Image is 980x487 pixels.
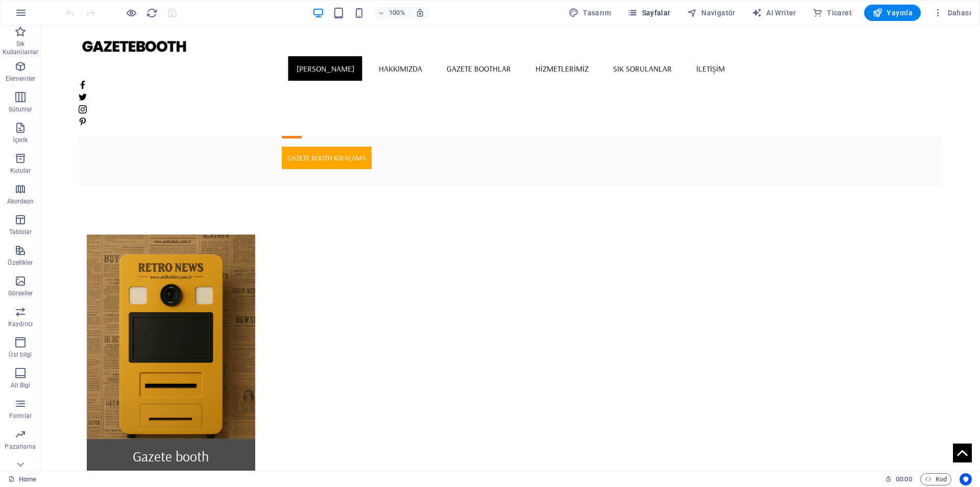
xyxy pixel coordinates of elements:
p: Tablolar [9,228,32,236]
p: İçerik [13,136,28,144]
span: : [903,475,904,483]
span: Sayfalar [627,8,671,18]
p: Sütunlar [9,105,33,113]
i: Sayfayı yeniden yükleyin [146,7,158,19]
span: 00 00 [896,473,912,485]
button: Usercentrics [960,473,972,485]
span: Yayınla [872,8,913,18]
p: Formlar [9,412,32,420]
button: Ön izleme modundan çıkıp düzenlemeye devam etmek için buraya tıklayın [125,7,137,19]
span: Kod [925,473,947,485]
button: reload [145,7,158,19]
button: Dahası [929,5,975,21]
button: Tasarım [565,5,615,21]
p: Kaydırıcı [8,320,33,328]
button: Ticaret [808,5,856,21]
span: Navigatör [687,8,736,18]
h6: 100% [389,7,405,19]
button: Yayınla [864,5,921,21]
p: Alt Bigi [11,381,31,389]
p: Özellikler [8,259,33,267]
button: AI Writer [748,5,800,21]
p: Pazarlama [5,443,36,451]
p: Görseller [8,289,33,297]
button: Navigatör [683,5,740,21]
span: Dahası [933,8,971,18]
p: Akordeon [7,197,34,205]
h6: Oturum süresi [885,473,912,485]
a: Seçimi iptal etmek için tıkla. Sayfaları açmak için çift tıkla [8,473,36,485]
button: Sayfalar [623,5,675,21]
p: Kutular [10,167,31,175]
button: Kod [920,473,951,485]
i: Yeniden boyutlandırmada yakınlaştırma düzeyini seçilen cihaza uyacak şekilde otomatik olarak ayarla. [415,8,425,17]
button: 100% [374,7,410,19]
span: AI Writer [752,8,796,18]
p: Elementler [6,75,35,83]
p: Üst bilgi [9,351,32,359]
span: Tasarım [569,8,611,18]
span: Ticaret [813,8,852,18]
